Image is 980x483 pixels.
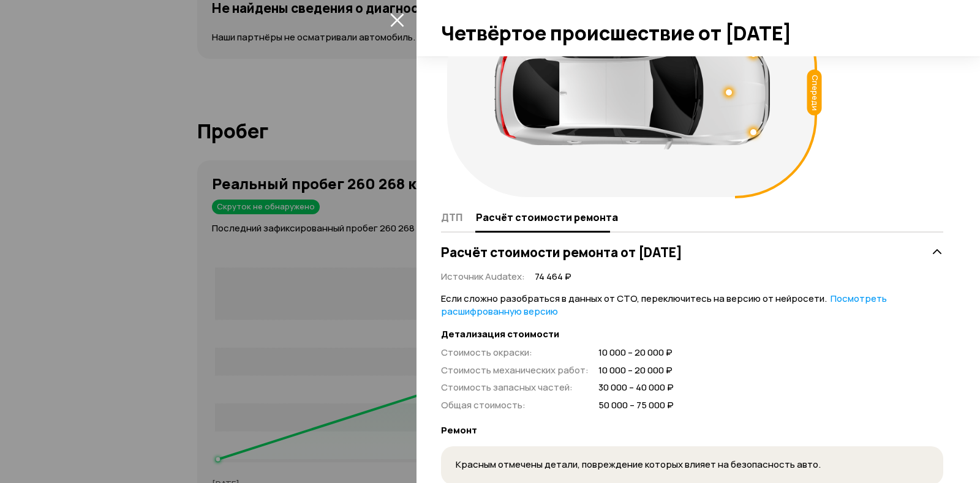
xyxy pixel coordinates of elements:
div: Спереди [807,70,822,116]
span: Источник Audatex : [441,270,525,283]
strong: Ремонт [441,424,943,437]
strong: Детализация стоимости [441,328,943,341]
span: Стоимость окраски : [441,346,532,359]
button: закрыть [387,10,407,29]
span: Стоимость механических работ : [441,364,589,376]
span: Красным отмечены детали, повреждение которых влияет на безопасность авто. [456,458,821,471]
span: 10 000 – 20 000 ₽ [598,364,674,377]
span: Стоимость запасных частей : [441,381,573,394]
span: 30 000 – 40 000 ₽ [598,381,674,394]
span: ДТП [441,211,462,223]
span: Если сложно разобраться в данных от СТО, переключитесь на версию от нейросети. [441,292,887,318]
span: Расчёт стоимости ремонта [476,211,618,223]
span: Общая стоимость : [441,399,526,411]
h3: Расчёт стоимости ремонта от [DATE] [441,244,682,260]
span: 10 000 – 20 000 ₽ [598,346,674,359]
span: 50 000 – 75 000 ₽ [598,399,674,412]
a: Посмотреть расшифрованную версию [441,292,887,318]
span: 74 464 ₽ [535,271,571,283]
